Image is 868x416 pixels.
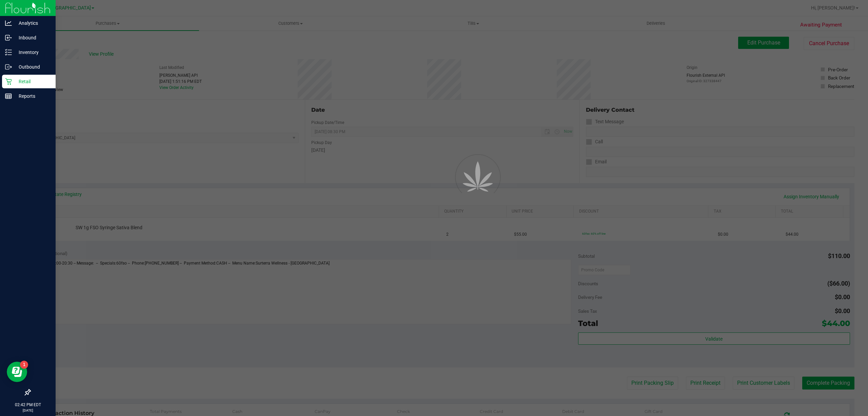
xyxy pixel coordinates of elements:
[12,48,53,56] p: Inventory
[12,34,53,42] p: Inbound
[20,361,28,369] iframe: Resource center unread badge
[12,77,53,86] p: Retail
[5,34,12,41] inline-svg: Inbound
[12,92,53,100] p: Reports
[5,49,12,56] inline-svg: Inventory
[5,20,12,26] inline-svg: Analytics
[5,78,12,85] inline-svg: Retail
[5,64,12,70] inline-svg: Outbound
[12,63,53,71] p: Outbound
[3,408,53,413] p: [DATE]
[7,362,27,382] iframe: Resource center
[5,93,12,100] inline-svg: Reports
[12,19,53,27] p: Analytics
[3,402,53,408] p: 02:42 PM EDT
